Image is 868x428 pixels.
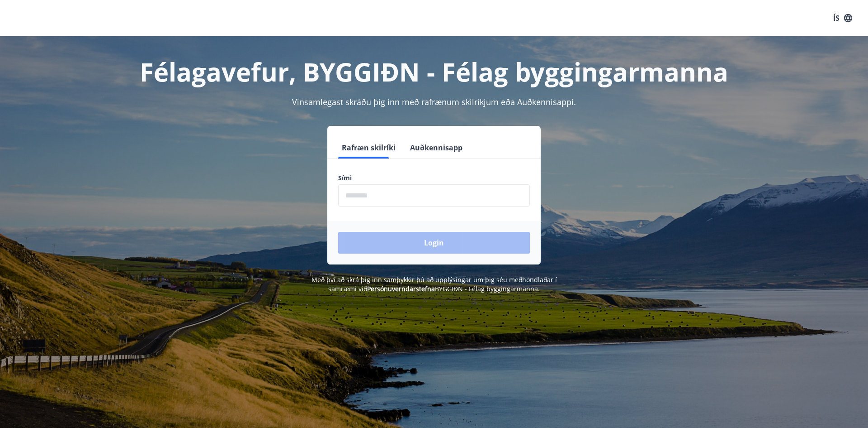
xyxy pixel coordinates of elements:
button: Auðkennisapp [406,137,466,159]
span: Með því að skrá þig inn samþykkir þú að upplýsingar um þig séu meðhöndlaðar í samræmi við BYGGIÐN... [311,275,557,293]
span: Vinsamlegast skráðu þig inn með rafrænum skilríkjum eða Auðkennisappi. [292,96,576,107]
h1: Félagavefur, BYGGIÐN - Félag byggingarmanna [119,54,749,89]
label: Sími [338,173,530,183]
button: Rafræn skilríki [338,137,399,159]
a: Persónuverndarstefna [367,284,435,293]
button: ÍS [828,10,857,26]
